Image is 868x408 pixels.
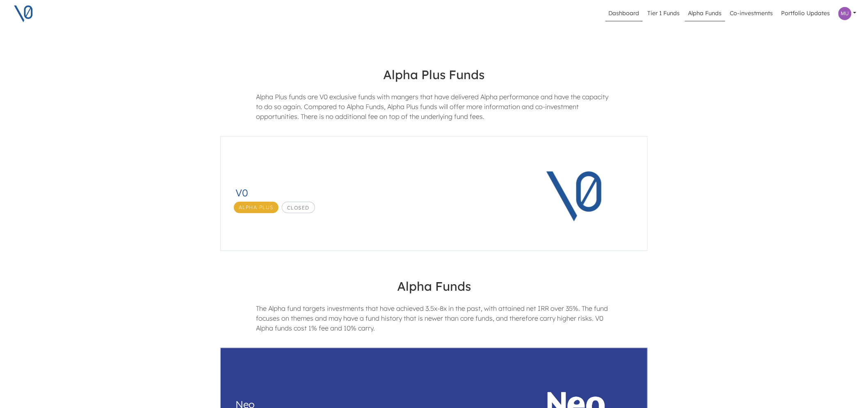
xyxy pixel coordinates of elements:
a: Tier 1 Funds [644,6,683,21]
img: V0 [525,143,628,246]
img: V0 logo [13,3,34,24]
span: Closed [282,202,315,213]
img: Profile [838,7,852,20]
a: Alpha Funds [685,6,725,21]
div: Alpha Plus funds are V0 exclusive funds with mangers that have delivered Alpha performance and ha... [250,92,618,128]
span: Alpha Plus [234,202,279,213]
h4: Alpha Plus Funds [213,61,655,89]
a: Co-investments [727,6,777,21]
a: Portfolio Updates [778,6,834,21]
a: V0Alpha PlusClosedV0 [219,134,649,253]
a: Dashboard [605,6,643,21]
h3: V0 [235,187,498,199]
h4: Alpha Funds [213,272,655,300]
div: The Alpha fund targets investments that have achieved 3.5x-8x in the past, with attained net IRR ... [250,303,618,340]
